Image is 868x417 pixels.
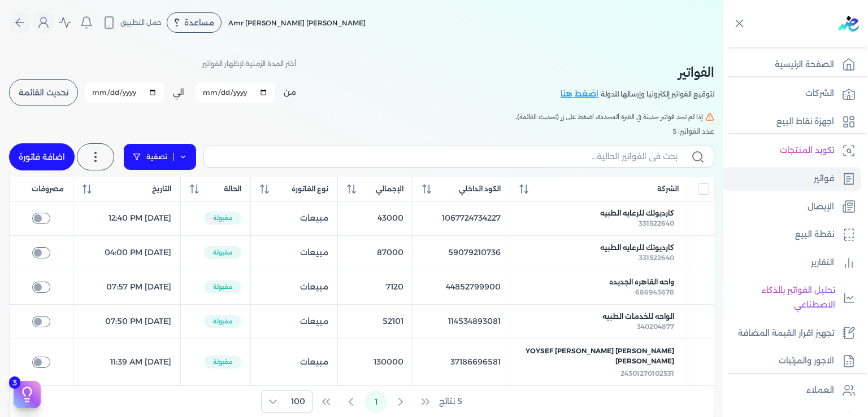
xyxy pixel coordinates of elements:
span: كارديوتك للرعايه الطبيه [600,243,674,253]
span: واحه القاهره الجديده [609,277,674,287]
span: 331522640 [639,253,674,262]
a: تحليل الفواتير بالذكاء الاصطناعي [723,279,861,317]
a: العملاء [723,379,861,402]
span: الحالة [224,184,241,194]
img: logo [839,16,859,32]
span: كارديوتك للرعايه الطبيه [600,208,674,218]
p: لتوقيع الفواتير إلكترونيا وإرسالها للدولة [601,87,714,102]
p: نقطة البيع [795,227,834,242]
span: حمل التطبيق [120,17,162,28]
span: 5 نتائج [439,396,462,407]
span: Rows per page [284,391,312,412]
span: 686943678 [635,288,674,296]
a: اجهزة نقاط البيع [723,110,861,134]
span: [PERSON_NAME] [PERSON_NAME] Yoysef [PERSON_NAME] [524,346,674,366]
span: Amr [PERSON_NAME] [PERSON_NAME] [228,19,366,27]
span: الإجمالي [376,184,403,194]
span: 3 [9,376,20,389]
a: الإيصال [723,195,861,219]
p: العملاء [806,383,834,398]
span: مساعدة [184,19,214,27]
span: الواحه للخدمات الطبيه [602,311,674,322]
p: الشركات [805,86,834,101]
a: التقارير [723,251,861,275]
span: التاريخ [152,184,171,194]
a: الشركات [723,82,861,106]
button: Page 1 [364,390,387,413]
span: الشركة [657,184,679,194]
label: الي [173,86,184,98]
span: الكود الداخلي [459,184,501,194]
a: الاجور والمرتبات [723,349,861,373]
input: بحث في الفواتير الحالية... [213,151,678,163]
p: الإيصال [808,200,834,214]
span: مصروفات [32,184,64,194]
a: تجهيز اقرار القيمة المضافة [723,322,861,345]
a: تكويد المنتجات [723,139,861,163]
a: اضافة فاتورة [9,143,75,170]
a: الصفحة الرئيسية [723,53,861,77]
p: الصفحة الرئيسية [775,58,834,72]
a: نقطة البيع [723,223,861,247]
span: 340204877 [637,322,674,331]
p: أختر المدة الزمنية لإظهار الفواتير [202,56,296,71]
span: تحديث القائمة [19,89,68,96]
a: اضغط هنا [561,88,601,100]
span: إذا لم تجد فواتير حديثة في الفترة المحددة، اضغط على زر (تحديث القائمة). [515,112,703,122]
p: فواتير [814,172,834,186]
a: تصفية [123,143,197,170]
p: تجهيز اقرار القيمة المضافة [738,326,834,341]
p: تكويد المنتجات [780,143,834,158]
span: 331522640 [639,219,674,227]
button: 3 [14,381,41,408]
a: فواتير [723,167,861,191]
p: اجهزة نقاط البيع [776,115,834,129]
div: عدد الفواتير: 5 [9,126,714,137]
button: حمل التطبيق [99,13,164,32]
p: الاجور والمرتبات [779,354,834,368]
span: 24301270102531 [620,369,674,378]
p: التقارير [811,256,834,270]
h2: الفواتير [561,62,714,82]
button: تحديث القائمة [9,79,78,106]
p: تحليل الفواتير بالذكاء الاصطناعي [729,283,835,312]
span: نوع الفاتورة [292,184,328,194]
label: من [284,86,296,98]
div: مساعدة [167,12,222,33]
